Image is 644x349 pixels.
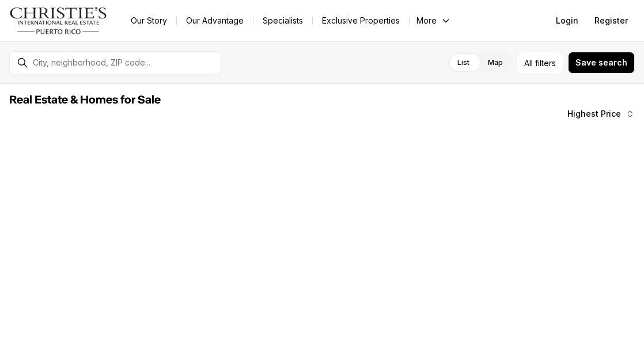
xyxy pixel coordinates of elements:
[479,52,512,73] label: Map
[313,13,409,29] a: Exclusive Properties
[517,52,563,74] button: Allfilters
[556,16,578,25] span: Login
[575,58,627,67] span: Save search
[568,52,635,74] button: Save search
[9,94,161,106] span: Real Estate & Homes for Sale
[253,13,312,29] a: Specialists
[177,13,253,29] a: Our Advantage
[9,7,108,34] img: logo
[535,57,556,69] span: filters
[448,52,479,73] label: List
[594,16,628,25] span: Register
[560,102,642,125] button: Highest Price
[524,57,533,69] span: All
[122,13,176,29] a: Our Story
[588,9,635,32] button: Register
[410,13,458,29] button: More
[549,9,585,32] button: Login
[567,109,621,118] span: Highest Price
